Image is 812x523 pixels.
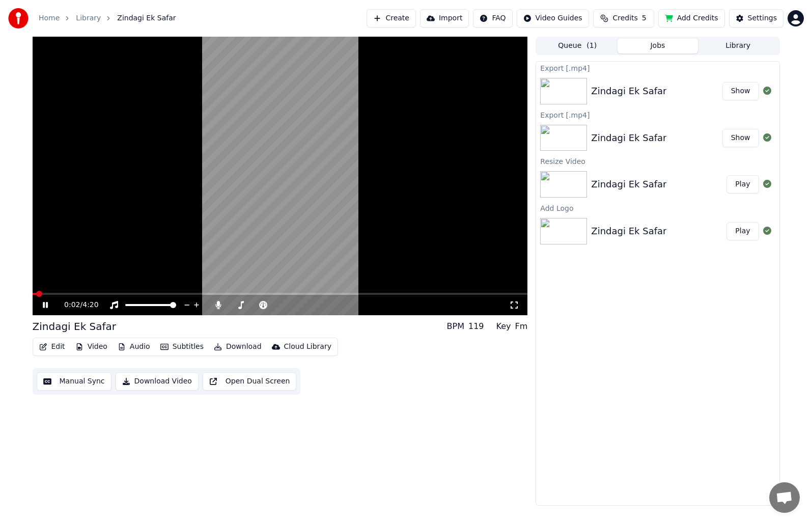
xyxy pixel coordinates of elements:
[729,9,783,27] button: Settings
[210,340,266,354] button: Download
[536,62,779,74] div: Export [.mp4]
[203,372,297,391] button: Open Dual Screen
[447,320,464,333] div: BPM
[586,41,597,51] span: ( 1 )
[591,224,666,238] div: Zindagi Ek Safar
[156,340,208,354] button: Subtitles
[722,129,759,147] button: Show
[367,9,416,27] button: Create
[591,131,666,145] div: Zindagi Ek Safar
[64,300,80,310] span: 0:02
[515,320,528,333] div: Fm
[536,108,779,121] div: Export [.mp4]
[39,13,176,23] nav: breadcrumb
[658,9,725,27] button: Add Credits
[591,84,666,98] div: Zindagi Ek Safar
[116,372,199,391] button: Download Video
[769,482,800,513] div: Open chat
[33,319,117,334] div: Zindagi Ek Safar
[536,202,779,214] div: Add Logo
[64,300,89,310] div: /
[536,155,779,167] div: Resize Video
[76,13,101,23] a: Library
[726,222,759,240] button: Play
[722,82,759,100] button: Show
[71,340,111,354] button: Video
[473,9,512,27] button: FAQ
[82,300,98,310] span: 4:20
[618,39,698,53] button: Jobs
[642,13,647,23] span: 5
[37,372,111,391] button: Manual Sync
[612,13,637,23] span: Credits
[593,9,654,27] button: Credits5
[284,342,331,352] div: Cloud Library
[517,9,589,27] button: Video Guides
[468,320,484,333] div: 119
[39,13,60,23] a: Home
[35,340,69,354] button: Edit
[8,8,29,29] img: youka
[114,340,154,354] button: Audio
[748,13,777,23] div: Settings
[117,13,176,23] span: Zindagi Ek Safar
[726,175,759,194] button: Play
[591,177,666,191] div: Zindagi Ek Safar
[537,39,618,53] button: Queue
[496,320,511,333] div: Key
[420,9,469,27] button: Import
[698,39,778,53] button: Library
